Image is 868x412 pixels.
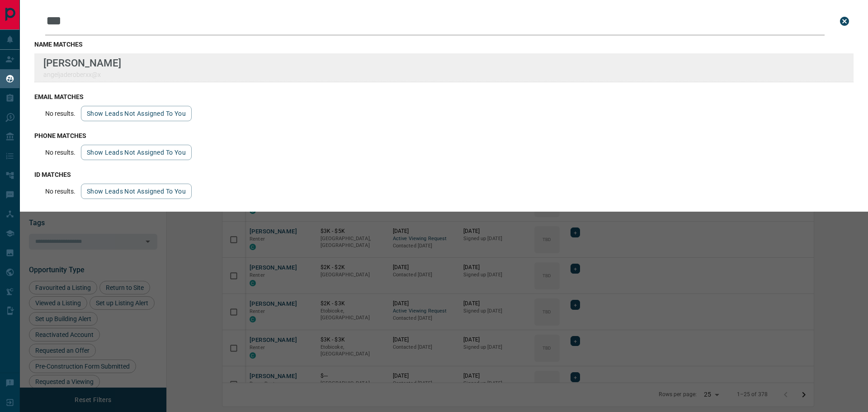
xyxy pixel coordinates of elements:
h3: email matches [34,93,854,100]
p: No results. [45,188,75,195]
p: No results. [45,149,75,156]
p: No results. [45,110,75,117]
button: show leads not assigned to you [81,106,192,121]
h3: phone matches [34,132,854,139]
p: [PERSON_NAME] [43,57,121,69]
h3: id matches [34,171,854,178]
h3: name matches [34,41,854,48]
button: show leads not assigned to you [81,145,192,160]
button: show leads not assigned to you [81,184,192,199]
button: close search bar [835,12,854,30]
p: angeljaderoberxx@x [43,71,121,78]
